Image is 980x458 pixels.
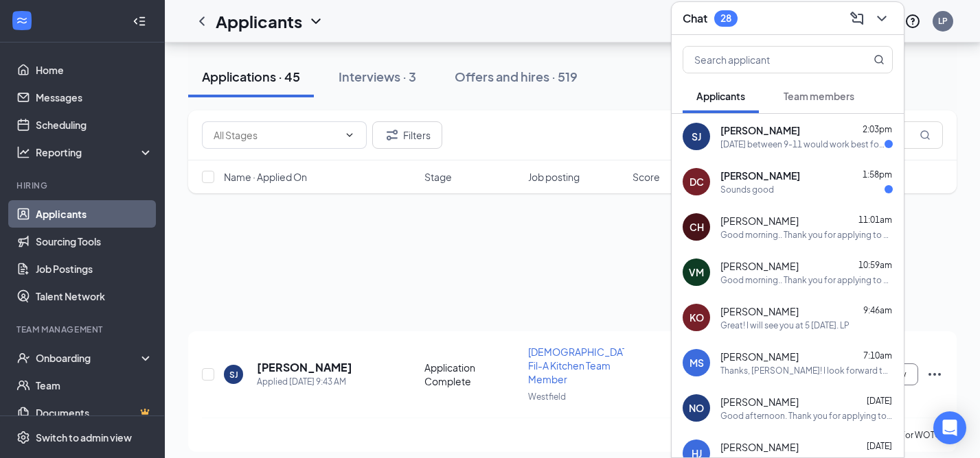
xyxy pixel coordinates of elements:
h5: [PERSON_NAME] [257,360,352,375]
span: Team members [784,90,854,102]
h3: Chat [683,11,707,26]
div: NO [689,401,704,415]
span: [PERSON_NAME] [720,123,800,137]
div: MS [690,356,704,370]
span: [DATE] [867,396,892,406]
svg: UserCheck [16,351,30,365]
div: Thanks, [PERSON_NAME]! I look forward to seeing you [DATE] at 4pm. [720,365,893,376]
svg: Settings [16,431,30,444]
a: Home [36,56,153,84]
svg: ComposeMessage [849,10,865,27]
span: Score [633,170,660,184]
span: 11:01am [858,215,892,225]
a: Scheduling [36,111,153,138]
div: Onboarding [36,351,141,365]
div: Offers and hires · 519 [455,68,578,85]
a: Job Postings [36,255,153,282]
div: DC [690,175,704,189]
div: CH [690,220,704,234]
span: Stage [424,170,452,184]
div: Good morning.. Thank you for applying to work at [DEMOGRAPHIC_DATA][GEOGRAPHIC_DATA]-A [GEOGRAPHI... [720,229,893,241]
span: [PERSON_NAME] [720,395,799,409]
button: Filter Filters [372,121,442,149]
span: Westfield [528,391,566,402]
svg: Analysis [16,145,30,159]
input: Search applicant [683,47,846,73]
span: Job posting [528,170,580,184]
div: Good afternoon. Thank you for applying to work at [DEMOGRAPHIC_DATA][GEOGRAPHIC_DATA]-A [GEOGRAPH... [720,410,893,422]
div: [DATE] between 9-11 would work best for me [720,138,885,150]
svg: ChevronDown [344,130,355,141]
div: Good morning.. Thank you for applying to work at [DEMOGRAPHIC_DATA][GEOGRAPHIC_DATA]-A [GEOGRAPHI... [720,274,893,286]
div: SJ [229,369,238,381]
input: All Stages [214,128,339,143]
a: Team [36,372,153,399]
span: Name · Applied On [224,170,307,184]
div: Applications · 45 [202,68,300,85]
div: KO [690,311,704,324]
span: [DATE] [867,441,892,451]
span: 2:03pm [863,124,892,134]
span: 1:58pm [863,169,892,180]
div: Interviews · 3 [339,68,416,85]
a: DocumentsCrown [36,399,153,426]
svg: Collapse [133,14,146,28]
span: 7:10am [863,350,892,361]
a: Messages [36,84,153,111]
div: Application Complete [424,361,521,388]
button: ChevronDown [871,8,893,29]
div: Reporting [36,145,154,159]
div: Great! I will see you at 5 [DATE]. LP [720,320,850,331]
span: [PERSON_NAME] [720,259,799,273]
div: Applied [DATE] 9:43 AM [257,375,352,389]
svg: MagnifyingGlass [874,54,885,65]
span: [PERSON_NAME] [720,350,799,363]
div: Open Intercom Messenger [933,411,966,444]
span: 9:46am [863,305,892,315]
svg: ChevronLeft [194,13,210,29]
svg: ChevronDown [308,13,324,29]
a: Talent Network [36,282,153,310]
span: [PERSON_NAME] [720,214,799,228]
svg: QuestionInfo [904,13,921,29]
div: Hiring [16,180,150,191]
svg: Ellipses [926,366,943,383]
a: Applicants [36,200,153,228]
div: Sounds good [720,184,774,195]
div: LP [938,15,948,27]
div: SJ [692,130,701,143]
svg: WorkstreamLogo [15,14,29,27]
h1: Applicants [216,10,302,33]
span: 10:59am [858,260,892,270]
svg: Filter [384,127,400,143]
svg: ChevronDown [874,10,890,27]
span: [PERSON_NAME] [720,304,799,318]
div: Switch to admin view [36,431,132,444]
span: Applicants [696,90,745,102]
div: Team Management [16,324,150,335]
button: ComposeMessage [846,8,868,29]
span: [PERSON_NAME] [720,440,799,454]
div: VM [689,265,704,279]
svg: MagnifyingGlass [920,130,931,141]
span: [PERSON_NAME] [720,169,800,182]
span: [DEMOGRAPHIC_DATA]-Fil-A Kitchen Team Member [528,346,640,385]
a: Sourcing Tools [36,228,153,255]
div: 28 [720,12,731,24]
